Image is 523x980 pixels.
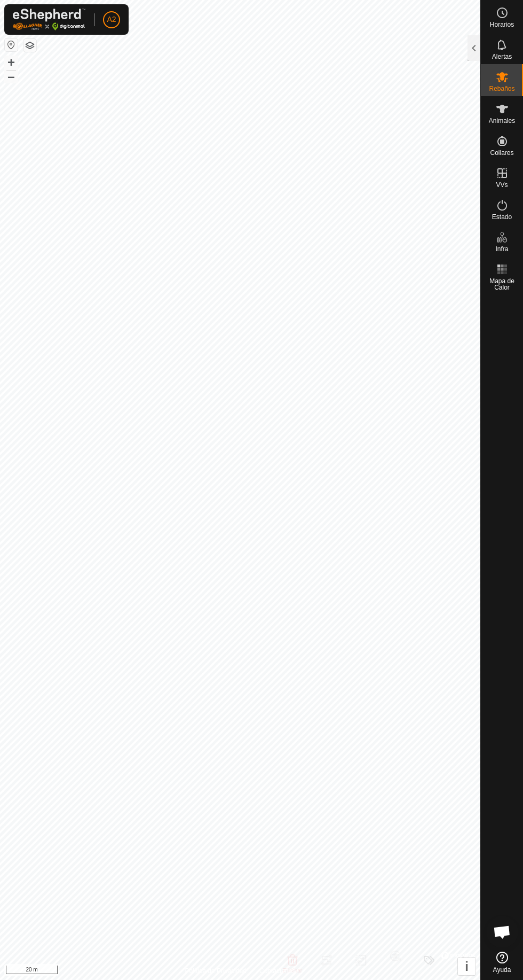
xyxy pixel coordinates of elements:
span: Ayuda [493,967,511,973]
span: Animales [489,118,515,124]
span: Horarios [490,21,514,28]
button: Restablecer Mapa [5,38,18,51]
a: Política de Privacidad [185,966,247,976]
a: Contáctenos [259,966,295,976]
span: Collares [490,150,513,156]
span: Alertas [492,53,512,60]
div: Chat abierto [486,916,518,948]
a: Ayuda [481,947,523,977]
img: Logo Gallagher [13,9,85,30]
button: – [5,70,18,83]
span: Rebaños [489,85,514,92]
button: + [5,56,18,69]
button: Capas del Mapa [23,39,36,52]
span: i [465,959,469,974]
span: Infra [495,246,508,252]
span: A2 [107,14,116,25]
span: Mapa de Calor [484,278,520,291]
span: VVs [496,182,508,188]
button: i [458,958,476,975]
span: Estado [492,214,512,220]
